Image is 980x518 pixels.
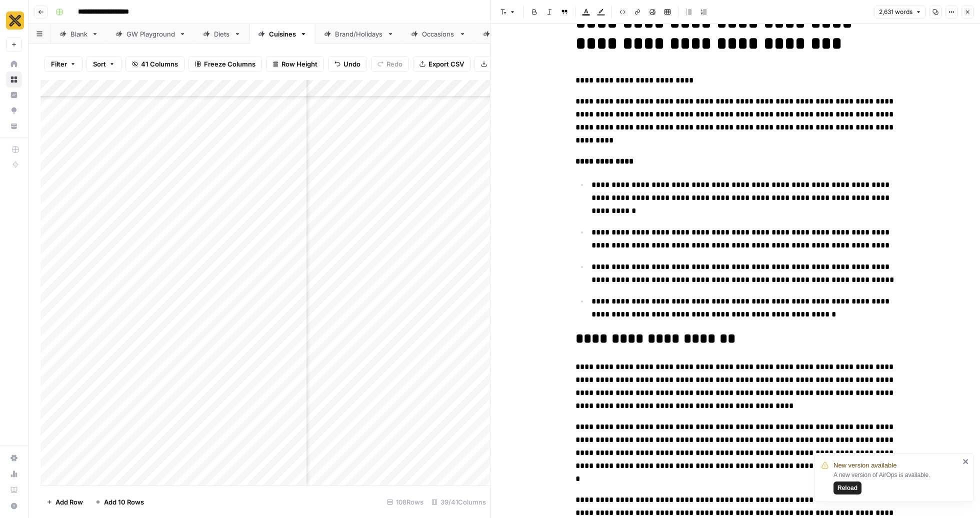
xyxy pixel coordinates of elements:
[837,483,857,492] span: Reload
[833,481,861,494] button: Reload
[51,59,67,69] span: Filter
[402,24,474,44] a: Occasions
[427,494,490,510] div: 39/41 Columns
[6,482,22,498] a: Learning Hub
[6,102,22,118] a: Opportunities
[93,59,106,69] span: Sort
[428,59,464,69] span: Export CSV
[266,56,324,72] button: Row Height
[6,87,22,103] a: Insights
[104,497,144,507] span: Add 10 Rows
[89,494,150,510] button: Add 10 Rows
[125,56,184,72] button: 41 Columns
[188,56,262,72] button: Freeze Columns
[55,497,83,507] span: Add Row
[315,24,402,44] a: Brand/Holidays
[386,59,402,69] span: Redo
[107,24,194,44] a: GW Playground
[6,71,22,87] a: Browse
[6,118,22,134] a: Your Data
[6,466,22,482] a: Usage
[44,56,82,72] button: Filter
[874,5,926,18] button: 2,631 words
[879,7,912,16] span: 2,631 words
[371,56,409,72] button: Redo
[194,24,249,44] a: Diets
[328,56,367,72] button: Undo
[249,24,315,44] a: Cuisines
[833,470,959,494] div: A new version of AirOps is available.
[204,59,255,69] span: Freeze Columns
[51,24,107,44] a: Blank
[383,494,427,510] div: 108 Rows
[6,56,22,72] a: Home
[126,29,175,39] div: GW Playground
[281,59,317,69] span: Row Height
[413,56,470,72] button: Export CSV
[962,457,969,465] button: close
[6,11,24,29] img: CookUnity Logo
[474,24,548,44] a: Campaigns
[141,59,178,69] span: 41 Columns
[70,29,87,39] div: Blank
[86,56,121,72] button: Sort
[422,29,455,39] div: Occasions
[6,8,22,33] button: Workspace: CookUnity
[335,29,383,39] div: Brand/Holidays
[269,29,296,39] div: Cuisines
[214,29,230,39] div: Diets
[6,450,22,466] a: Settings
[343,59,360,69] span: Undo
[833,460,896,470] span: New version available
[6,498,22,514] button: Help + Support
[40,494,89,510] button: Add Row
